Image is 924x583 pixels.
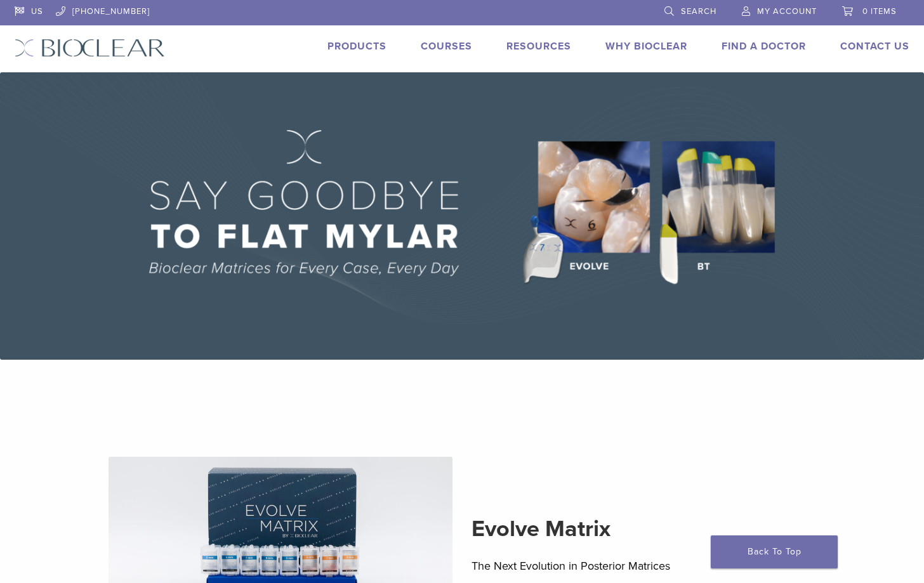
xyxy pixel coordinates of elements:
[506,40,571,53] a: Resources
[15,39,165,57] img: Bioclear
[862,6,897,16] span: 0 items
[421,40,472,53] a: Courses
[605,40,687,53] a: Why Bioclear
[711,535,838,568] a: Back To Top
[472,556,816,575] p: The Next Evolution in Posterior Matrices
[327,40,386,53] a: Products
[472,514,816,544] h2: Evolve Matrix
[722,40,806,53] a: Find A Doctor
[840,40,909,53] a: Contact Us
[681,6,716,16] span: Search
[757,6,817,16] span: My Account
